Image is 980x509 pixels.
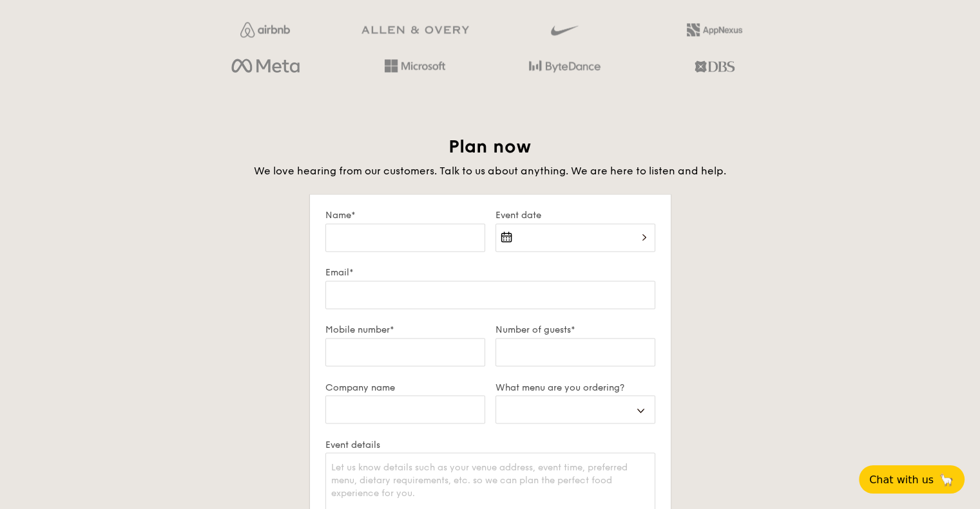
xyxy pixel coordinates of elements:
[495,324,655,335] label: Number of guests*
[869,474,934,486] span: Chat with us
[551,19,578,41] img: gdlseuq06himwAAAABJRU5ErkJggg==
[325,324,485,335] label: Mobile number*
[325,439,655,450] label: Event details
[529,55,600,77] img: bytedance.dc5c0c88.png
[495,210,655,221] label: Event date
[325,210,485,221] label: Name*
[448,136,532,158] span: Plan now
[361,26,469,34] img: GRg3jHAAAAABJRU5ErkJggg==
[695,55,734,77] img: dbs.a5bdd427.png
[254,165,726,177] span: We love hearing from our customers. Talk to us about anything. We are here to listen and help.
[687,23,742,36] img: 2L6uqdT+6BmeAFDfWP11wfMG223fXktMZIL+i+lTG25h0NjUBKOYhdW2Kn6T+C0Q7bASH2i+1JIsIulPLIv5Ss6l0e291fRVW...
[325,267,655,278] label: Email*
[240,22,290,37] img: Jf4Dw0UUCKFd4aYAAAAASUVORK5CYII=
[859,465,965,494] button: Chat with us🦙
[939,472,954,487] span: 🦙
[385,59,445,72] img: Hd4TfVa7bNwuIo1gAAAAASUVORK5CYII=
[325,382,485,393] label: Company name
[231,55,299,77] img: meta.d311700b.png
[495,382,655,393] label: What menu are you ordering?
